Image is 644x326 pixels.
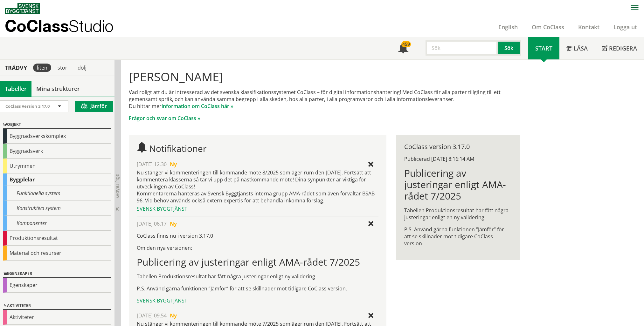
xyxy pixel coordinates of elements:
[137,256,378,268] h1: Publicering av justeringar enligt AMA-rådet 7/2025
[535,44,552,52] span: Start
[137,244,378,251] p: Om den nya versionen:
[69,17,114,35] span: Studio
[3,201,111,216] div: Konstruktiva system
[609,44,637,52] span: Redigera
[3,216,111,231] div: Komponenter
[606,23,644,31] a: Logga ut
[3,173,111,186] div: Byggdelar
[404,226,511,247] p: P.S. Använd gärna funktionen ”Jämför” för att se skillnader mot tidigare CoClass version.
[3,231,111,246] div: Produktionsresultat
[3,129,111,144] div: Byggnadsverkskomplex
[3,310,111,325] div: Aktiviteter
[74,64,90,72] div: dölj
[528,37,559,59] a: Start
[498,40,521,56] button: Sök
[162,103,233,110] a: information om CoClass här »
[129,70,520,84] h1: [PERSON_NAME]
[391,37,415,59] a: 459
[404,143,511,150] div: CoClass version 3.17.0
[137,232,378,239] p: CoClass finns nu i version 3.17.0
[137,285,378,292] p: P.S. Använd gärna funktionen ”Jämför” för att se skillnader mot tidigare CoClass version.
[75,101,113,112] button: Jämför
[574,44,588,52] span: Läsa
[3,270,111,278] div: Egenskaper
[137,297,378,304] div: Svensk Byggtjänst
[137,273,378,280] p: Tabellen Produktionsresultat har fått några justeringar enligt ny validering.
[129,115,200,122] a: Frågor och svar om CoClass »
[170,161,177,168] span: Ny
[170,220,177,227] span: Ny
[559,37,595,59] a: Läsa
[5,3,40,14] img: Svensk Byggtjänst
[115,173,120,198] span: Dölj trädvy
[525,23,571,31] a: Om CoClass
[398,44,408,54] span: Notifikationer
[137,312,167,319] span: [DATE] 09.54
[595,37,644,59] a: Redigera
[149,142,206,154] span: Notifikationer
[129,89,520,110] p: Vad roligt att du är intresserad av det svenska klassifikationssystemet CoClass – för digital inf...
[137,161,167,168] span: [DATE] 12.30
[1,64,31,71] div: Trädvy
[170,312,177,319] span: Ny
[5,17,127,37] a: CoClassStudio
[3,302,111,310] div: Aktiviteter
[137,220,167,227] span: [DATE] 06.17
[3,186,111,201] div: Funktionella system
[401,41,411,47] div: 459
[5,22,114,30] p: CoClass
[54,64,71,72] div: stor
[491,23,525,31] a: English
[426,40,498,56] input: Sök
[404,155,511,162] div: Publicerad [DATE] 8:16:14 AM
[3,246,111,261] div: Material och resurser
[137,169,378,204] div: Nu stänger vi kommenteringen till kommande möte 8/2025 som äger rum den [DATE]. Fortsätt att komm...
[31,81,85,97] a: Mina strukturer
[571,23,606,31] a: Kontakt
[404,167,511,202] h1: Publicering av justeringar enligt AMA-rådet 7/2025
[3,159,111,173] div: Utrymmen
[5,103,50,109] span: CoClass Version 3.17.0
[404,207,511,221] p: Tabellen Produktionsresultat har fått några justeringar enligt en ny validering.
[3,144,111,159] div: Byggnadsverk
[137,205,378,212] div: Svensk Byggtjänst
[3,278,111,293] div: Egenskaper
[33,64,51,72] div: liten
[3,121,111,129] div: Objekt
